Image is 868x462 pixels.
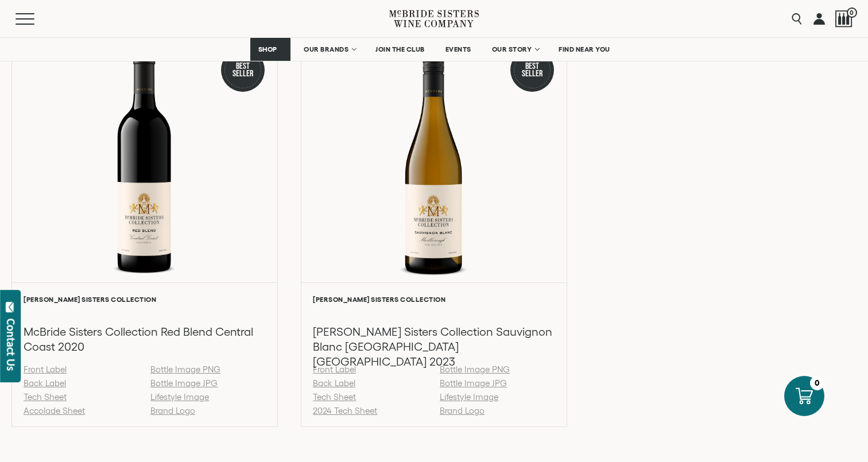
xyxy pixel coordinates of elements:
[559,45,610,53] span: FIND NEAR YOU
[150,364,220,374] a: Bottle Image PNG
[313,378,355,388] a: Back Label
[15,13,57,25] button: Mobile Menu Trigger
[313,364,356,374] a: Front Label
[150,406,195,416] a: Brand Logo
[847,7,857,18] span: 0
[313,392,356,402] a: Tech Sheet
[5,319,17,371] div: Contact Us
[368,38,432,61] a: JOIN THE CLUB
[150,378,218,388] a: Bottle Image JPG
[24,324,266,354] h3: McBride Sisters Collection Red Blend Central Coast 2020
[375,45,425,53] span: JOIN THE CLUB
[313,296,555,303] h6: [PERSON_NAME] Sisters Collection
[445,45,471,53] span: EVENTS
[24,392,67,402] a: Tech Sheet
[440,364,510,374] a: Bottle Image PNG
[24,378,66,388] a: Back Label
[250,38,290,61] a: SHOP
[313,406,377,416] a: 2024 Tech Sheet
[551,38,618,61] a: FIND NEAR YOU
[440,392,498,402] a: Lifestyle Image
[24,364,67,374] a: Front Label
[438,38,479,61] a: EVENTS
[440,378,507,388] a: Bottle Image JPG
[24,406,85,416] a: Accolade Sheet
[296,38,362,61] a: OUR BRANDS
[810,376,824,390] div: 0
[440,406,485,416] a: Brand Logo
[485,38,546,61] a: OUR STORY
[150,392,209,402] a: Lifestyle Image
[304,45,348,53] span: OUR BRANDS
[492,45,532,53] span: OUR STORY
[313,324,555,369] h3: [PERSON_NAME] Sisters Collection Sauvignon Blanc [GEOGRAPHIC_DATA] [GEOGRAPHIC_DATA] 2023
[258,45,277,53] span: SHOP
[24,296,266,303] h6: [PERSON_NAME] Sisters Collection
